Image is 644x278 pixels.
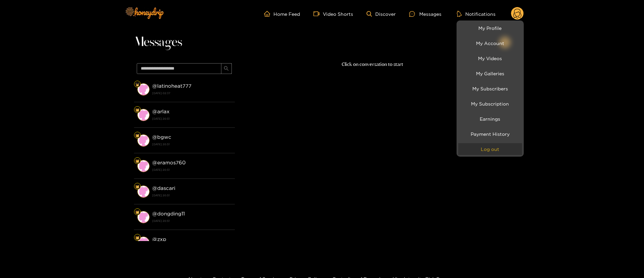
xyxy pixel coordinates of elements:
[458,113,522,125] a: Earnings
[458,22,522,34] a: My Profile
[458,68,522,79] a: My Galleries
[458,83,522,94] a: My Subscribers
[458,98,522,110] a: My Subscription
[458,143,522,155] button: Log out
[458,128,522,140] a: Payment History
[458,37,522,49] a: My Account
[458,52,522,64] a: My Videos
